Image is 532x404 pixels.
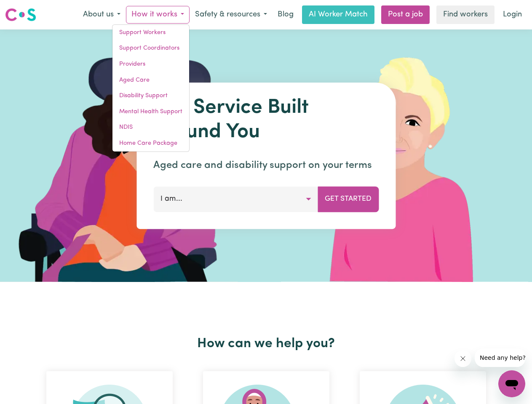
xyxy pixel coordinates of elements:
h2: How can we help you? [31,336,501,352]
p: Aged care and disability support on your terms [153,158,379,173]
a: Blog [273,5,299,24]
img: Careseekers logo [5,7,36,22]
a: Post a job [381,5,430,24]
a: Support Workers [112,25,189,41]
a: Mental Health Support [112,104,189,120]
button: How it works [126,6,190,24]
a: Aged Care [112,72,189,88]
button: Safety & resources [190,6,273,24]
div: How it works [112,24,190,152]
button: I am... [153,186,318,212]
span: Need any help? [5,6,51,13]
iframe: Button to launch messaging window [498,370,525,397]
a: AI Worker Match [302,5,374,24]
a: Support Coordinators [112,40,189,56]
a: Home Care Package [112,136,189,151]
iframe: Message from company [475,348,525,367]
button: Get Started [318,186,379,212]
a: Login [498,5,527,24]
a: NDIS [112,120,189,136]
iframe: Close message [454,350,471,367]
a: Providers [112,56,189,72]
button: About us [78,6,126,24]
a: Disability Support [112,88,189,104]
h1: The Service Built Around You [153,96,379,144]
a: Find workers [436,5,495,24]
a: Careseekers logo [5,5,36,24]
